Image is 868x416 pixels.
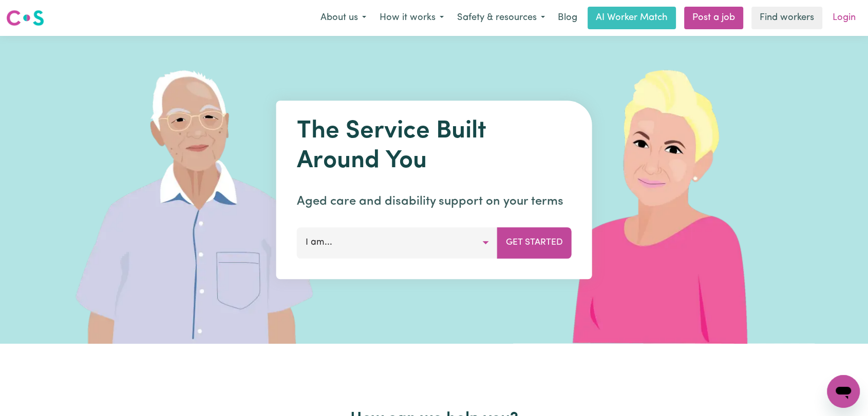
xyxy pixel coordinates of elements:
button: Safety & resources [450,7,552,29]
button: How it works [373,7,450,29]
button: I am... [297,227,498,258]
a: Post a job [684,7,743,29]
p: Aged care and disability support on your terms [297,192,572,211]
a: Login [826,7,862,29]
a: Careseekers logo [6,6,44,30]
button: About us [314,7,373,29]
h1: The Service Built Around You [297,117,572,176]
a: Find workers [751,7,822,29]
img: Careseekers logo [6,9,44,27]
iframe: Button to launch messaging window [827,375,860,408]
button: Get Started [497,227,572,258]
a: Blog [552,7,583,29]
a: AI Worker Match [588,7,676,29]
